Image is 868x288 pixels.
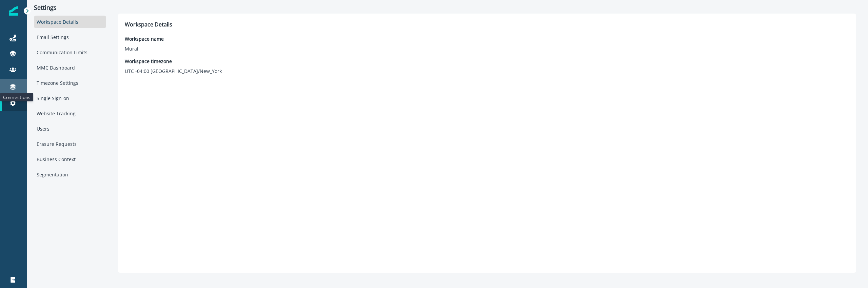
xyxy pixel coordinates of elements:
[125,35,164,42] p: Workspace name
[34,77,106,89] div: Timezone Settings
[34,107,106,120] div: Website Tracking
[125,68,222,75] p: UTC -04:00 [GEOGRAPHIC_DATA]/New_York
[34,138,106,150] div: Erasure Requests
[34,61,106,74] div: MMC Dashboard
[125,58,222,65] p: Workspace timezone
[34,31,106,43] div: Email Settings
[34,4,106,12] p: Settings
[34,122,106,135] div: Users
[34,46,106,59] div: Communication Limits
[34,16,106,28] div: Workspace Details
[9,6,18,16] img: Inflection
[125,45,164,52] p: Mural
[34,168,106,181] div: Segmentation
[125,20,849,28] p: Workspace Details
[34,92,106,104] div: Single Sign-on
[34,153,106,166] div: Business Context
